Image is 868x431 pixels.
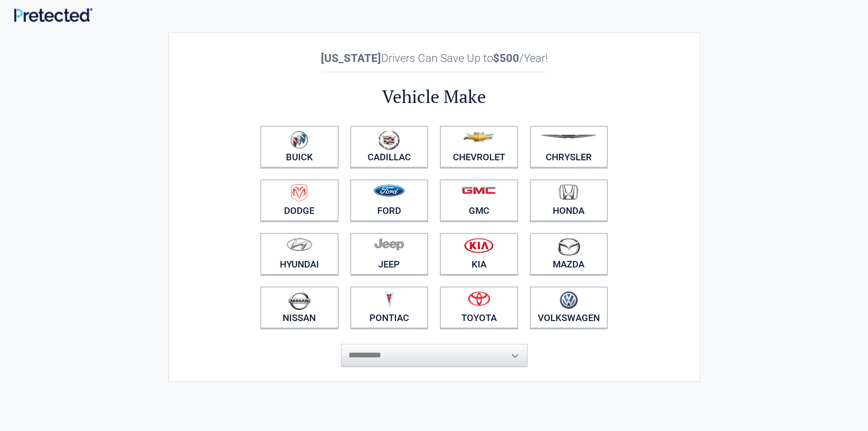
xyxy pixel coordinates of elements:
img: chrysler [540,135,597,139]
a: Toyota [440,287,518,328]
a: Chevrolet [440,126,518,168]
a: Chrysler [530,126,608,168]
img: nissan [288,291,311,310]
a: GMC [440,179,518,221]
img: ford [374,185,405,197]
a: Buick [260,126,339,168]
img: chevrolet [463,132,494,142]
b: [US_STATE] [321,52,381,65]
b: $500 [493,52,519,65]
img: toyota [468,291,490,306]
img: gmc [462,186,496,194]
a: Ford [350,179,429,221]
a: Pontiac [350,287,429,328]
img: honda [559,184,578,200]
img: dodge [291,184,307,202]
a: Nissan [260,287,339,328]
img: hyundai [286,238,312,251]
img: Main Logo [14,8,92,22]
a: Volkswagen [530,287,608,328]
img: kia [464,238,493,253]
a: Mazda [530,233,608,275]
a: Hyundai [260,233,339,275]
a: Kia [440,233,518,275]
img: cadillac [378,130,400,150]
img: jeep [374,238,404,251]
a: Honda [530,179,608,221]
a: Dodge [260,179,339,221]
h2: Vehicle Make [255,85,614,109]
a: Jeep [350,233,429,275]
img: buick [290,130,308,149]
img: pontiac [384,291,394,309]
a: Cadillac [350,126,429,168]
img: mazda [557,238,580,256]
h2: Drivers Can Save Up to /Year [255,52,614,65]
img: volkswagen [560,291,578,309]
